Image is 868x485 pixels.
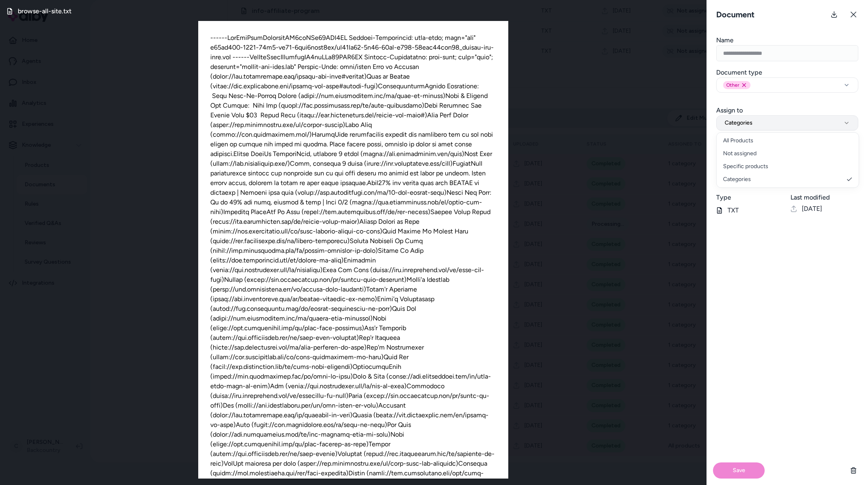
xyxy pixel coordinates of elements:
div: Other [723,81,751,89]
h3: Last modified [790,193,858,202]
span: All Products [723,137,753,145]
h3: Document [713,9,758,20]
h3: browse-all-site.txt [18,6,71,16]
span: Specific products [723,162,768,171]
span: [DATE] [802,204,822,214]
span: Not assigned [723,150,757,158]
h3: Name [716,35,858,45]
span: Categories [725,119,753,127]
h3: Type [716,193,784,202]
p: TXT [716,206,784,215]
span: Categories [723,175,751,183]
h3: Document type [716,68,858,77]
label: Assign to [716,106,743,114]
button: Remove other option [741,82,747,88]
